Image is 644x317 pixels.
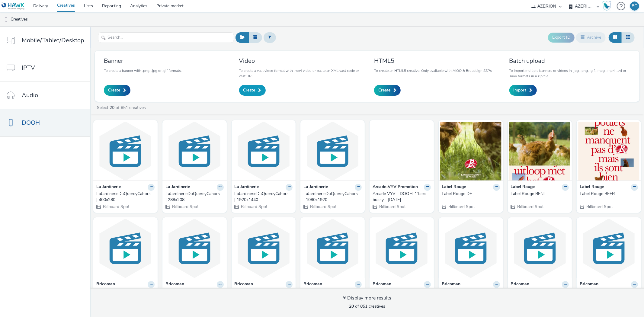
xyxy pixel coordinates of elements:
[578,219,639,278] img: 418x236-DOOH-SAINTQUENTIN.mp4 visual
[373,191,431,203] a: Arcade VYV - DOOH-11sec-bussy - [DATE]
[309,204,337,210] span: Billboard Spot
[165,281,184,288] strong: Bricoman
[235,191,290,203] div: LaJardinerieDuQuercyCahors | 1920x1440
[104,57,182,65] h3: Banner
[580,191,636,197] div: Label Rouge BEFR
[548,33,575,42] button: Export ID
[303,184,328,191] strong: La Jardinerie
[442,191,498,197] div: Label Rouge DE
[110,105,114,110] strong: 20
[233,219,294,278] img: 160x224-DOOH-MASSIEUX.mp4 visual
[349,303,354,309] strong: 20
[96,281,115,288] strong: Bricoman
[164,122,225,181] img: LaJardinerieDuQuercyCahors | 288x208 visual
[349,303,385,309] span: of 851 creatives
[602,1,614,11] a: Hawk Academy
[373,281,391,288] strong: Bricoman
[96,191,155,203] a: LaJardinerieDuQuercyCahors | 400x280
[374,68,492,73] p: To create an HTML5 creative. Only available with AIOO & Broadsign SSPs
[22,91,38,100] span: Audio
[235,191,293,203] a: LaJardinerieDuQuercyCahors | 1920x1440
[440,122,501,181] img: Label Rouge DE visual
[302,122,363,181] img: LaJardinerieDuQuercyCahors | 1080x1920 visual
[343,295,391,302] div: Display more results
[442,184,466,191] strong: Label Rouge
[22,118,40,127] span: DOOH
[95,219,156,278] img: 1920x1080-DOOH-SAINTQUENTIN_1.mp4 visual
[609,32,622,43] button: Grid
[509,219,571,278] img: 432x288-DOOH-SAINTQUENTIN.mp4 visual
[580,281,598,288] strong: Bricoman
[448,204,475,210] span: Billboard Spot
[373,184,418,191] strong: Arcade-VYV Promotion
[104,68,182,73] p: To create a banner with .png, .jpg or .gif formats.
[602,1,611,11] img: Hawk Academy
[440,219,501,278] img: 1920x1080-DOOH-EVREUXGUICHAINVILLE_1.mp4 visual
[3,17,9,23] img: dooh
[164,219,225,278] img: 432x288-DOOH-MASSIEUX.mp4 visual
[509,122,571,181] img: Label Rouge BENL visual
[239,57,360,65] h3: Video
[580,184,604,191] strong: Label Rouge
[509,68,631,79] p: To import multiple banners or videos in .jpg, .png, .gif, .mpg, .mp4, .avi or .mov formats in a z...
[165,191,221,203] div: LaJardinerieDuQuercyCahors | 288x208
[243,87,255,93] span: Create
[171,204,199,210] span: Billboard Spot
[303,281,322,288] strong: Bricoman
[374,57,492,65] h3: HTML5
[241,204,268,210] span: Billboard Spot
[303,191,359,203] div: LaJardinerieDuQuercyCahors | 1080x1920
[578,122,639,181] img: Label Rouge BEFR visual
[95,122,156,181] img: LaJardinerieDuQuercyCahors | 400x280 visual
[233,122,294,181] img: LaJardinerieDuQuercyCahors | 1920x1440 visual
[104,85,130,96] a: Create
[235,281,253,288] strong: Bricoman
[632,2,638,11] div: BÖ
[96,191,152,203] div: LaJardinerieDuQuercyCahors | 400x280
[511,191,569,197] a: Label Rouge BENL
[378,87,390,93] span: Create
[2,2,25,10] img: undefined Logo
[511,281,530,288] strong: Bricoman
[96,105,148,110] a: Select of 851 creatives
[514,87,527,93] span: Import
[374,85,401,96] a: Create
[580,191,638,197] a: Label Rouge BEFR
[442,281,460,288] strong: Bricoman
[442,191,500,197] a: Label Rouge DE
[576,32,606,43] button: Archive
[373,191,428,203] div: Arcade VYV - DOOH-11sec-bussy - [DATE]
[165,191,224,203] a: LaJardinerieDuQuercyCahors | 288x208
[108,87,120,93] span: Create
[302,219,363,278] img: 418x236-DOOH-MASSIEUX.mp4 visual
[102,204,130,210] span: Billboard Spot
[96,184,121,191] strong: La Jardinerie
[511,184,535,191] strong: Label Rouge
[303,191,362,203] a: LaJardinerieDuQuercyCahors | 1080x1920
[22,36,84,45] span: Mobile/Tablet/Desktop
[511,191,567,197] div: Label Rouge BENL
[371,122,432,181] img: Arcade VYV - DOOH-11sec-bussy - October2025 visual
[621,32,635,43] button: Table
[22,63,35,72] span: IPTV
[235,184,259,191] strong: La Jardinerie
[371,219,432,278] img: 432x288-DOOH-EVREUXGUICHAINVILLE.mp4 visual
[98,32,234,43] input: Search...
[509,85,537,96] a: Import
[509,57,631,65] h3: Batch upload
[379,204,406,210] span: Billboard Spot
[586,204,613,210] span: Billboard Spot
[165,184,190,191] strong: La Jardinerie
[239,85,266,96] a: Create
[517,204,544,210] span: Billboard Spot
[239,68,360,79] p: To create a vast video format with .mp4 video or paste an XML vast code or vast URL.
